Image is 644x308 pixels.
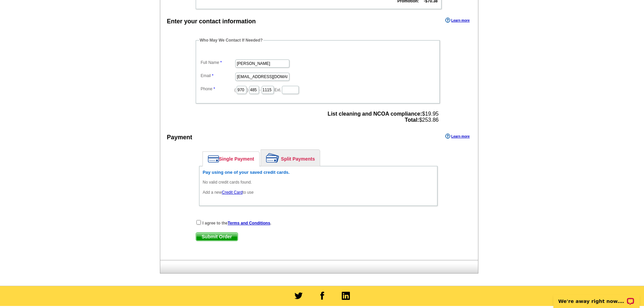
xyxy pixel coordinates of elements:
a: Single Payment [203,152,259,166]
a: Split Payments [261,150,320,166]
span: $19.95 $253.86 [328,111,438,123]
h6: Pay using one of your saved credit cards. [203,170,434,175]
dd: ( ) - Ext. [199,84,436,95]
div: Enter your contact information [167,17,256,26]
strong: List cleaning and NCOA compliance: [328,111,422,117]
label: Email [201,73,235,79]
strong: Total: [405,117,419,123]
a: Terms and Conditions [228,221,270,226]
span: Submit Order [196,233,238,241]
legend: Who May We Contact If Needed? [199,37,263,43]
a: Learn more [445,134,470,139]
a: Credit Card [222,190,242,195]
p: Add a new to use [203,189,434,195]
div: Payment [167,133,192,142]
img: single-payment.png [208,155,219,163]
strong: I agree to the . [202,221,271,226]
label: Phone [201,86,235,92]
img: split-payment.png [266,153,279,163]
p: No valid credit cards found. [203,179,434,185]
iframe: LiveChat chat widget [549,287,644,308]
a: Learn more [445,18,470,23]
label: Full Name [201,60,235,66]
